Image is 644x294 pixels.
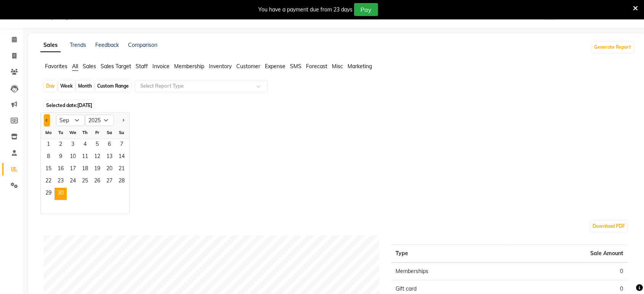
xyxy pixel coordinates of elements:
div: Month [76,81,94,91]
div: Thursday, September 18, 2025 [79,163,91,176]
span: 7 [115,139,128,151]
span: Misc [332,63,343,70]
div: Tuesday, September 2, 2025 [54,139,67,151]
div: Tuesday, September 16, 2025 [54,163,67,176]
div: Friday, September 19, 2025 [91,163,103,176]
div: Friday, September 5, 2025 [91,139,103,151]
span: Selected date: [44,101,94,110]
span: Staff [136,63,148,70]
span: 24 [67,176,79,188]
span: 27 [103,176,115,188]
th: Type [391,245,509,263]
select: Select year [85,115,114,126]
div: Custom Range [95,81,131,91]
div: Monday, September 29, 2025 [42,188,54,200]
span: 10 [67,151,79,163]
td: 0 [509,262,628,280]
div: Tuesday, September 9, 2025 [54,151,67,163]
span: 3 [67,139,79,151]
span: 23 [54,176,67,188]
span: Sales [83,63,96,70]
div: Monday, September 22, 2025 [42,176,54,188]
span: 26 [91,176,103,188]
a: Sales [40,38,61,52]
span: SMS [290,63,301,70]
div: Tu [54,126,67,139]
a: Feedback [95,42,119,48]
span: Membership [174,63,204,70]
span: 5 [91,139,103,151]
span: 13 [103,151,115,163]
div: Monday, September 8, 2025 [42,151,54,163]
div: Week [58,81,75,91]
div: Su [115,126,128,139]
div: Tuesday, September 23, 2025 [54,176,67,188]
div: You have a payment due from 23 days [258,6,352,14]
span: 20 [103,163,115,176]
span: Inventory [209,63,232,70]
span: 30 [54,188,67,200]
span: 28 [115,176,128,188]
span: 15 [42,163,54,176]
div: We [67,126,79,139]
span: 2 [54,139,67,151]
div: Wednesday, September 10, 2025 [67,151,79,163]
span: 29 [42,188,54,200]
span: Invoice [152,63,170,70]
div: Saturday, September 13, 2025 [103,151,115,163]
div: Sa [103,126,115,139]
span: 17 [67,163,79,176]
span: Sales Target [101,63,131,70]
span: 11 [79,151,91,163]
span: All [72,63,78,70]
span: 16 [54,163,67,176]
div: Thursday, September 4, 2025 [79,139,91,151]
span: 22 [42,176,54,188]
span: 9 [54,151,67,163]
div: Tuesday, September 30, 2025 [54,188,67,200]
div: Monday, September 1, 2025 [42,139,54,151]
span: 4 [79,139,91,151]
span: Expense [265,63,285,70]
div: Wednesday, September 24, 2025 [67,176,79,188]
span: Forecast [306,63,327,70]
span: 21 [115,163,128,176]
div: Fr [91,126,103,139]
div: Wednesday, September 17, 2025 [67,163,79,176]
div: Sunday, September 28, 2025 [115,176,128,188]
th: Sale Amount [509,245,628,263]
div: Wednesday, September 3, 2025 [67,139,79,151]
div: Saturday, September 6, 2025 [103,139,115,151]
span: Customer [236,63,260,70]
span: [DATE] [77,102,92,108]
span: 1 [42,139,54,151]
div: Monday, September 15, 2025 [42,163,54,176]
span: 8 [42,151,54,163]
div: Thursday, September 25, 2025 [79,176,91,188]
div: Saturday, September 20, 2025 [103,163,115,176]
div: Sunday, September 21, 2025 [115,163,128,176]
div: Saturday, September 27, 2025 [103,176,115,188]
span: Marketing [348,63,372,70]
span: 6 [103,139,115,151]
a: Comparison [128,42,157,48]
button: Next month [120,114,126,126]
div: Friday, September 12, 2025 [91,151,103,163]
div: Sunday, September 14, 2025 [115,151,128,163]
select: Select month [56,115,85,126]
div: Thursday, September 11, 2025 [79,151,91,163]
span: 18 [79,163,91,176]
button: Download PDF [591,221,627,232]
span: 12 [91,151,103,163]
td: Memberships [391,262,509,280]
span: 25 [79,176,91,188]
span: 14 [115,151,128,163]
div: Day [44,81,57,91]
button: Previous month [44,114,50,126]
span: Favorites [45,63,67,70]
button: Pay [354,3,378,16]
div: Mo [42,126,54,139]
button: Generate Report [592,42,633,53]
div: Sunday, September 7, 2025 [115,139,128,151]
a: Trends [70,42,86,48]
